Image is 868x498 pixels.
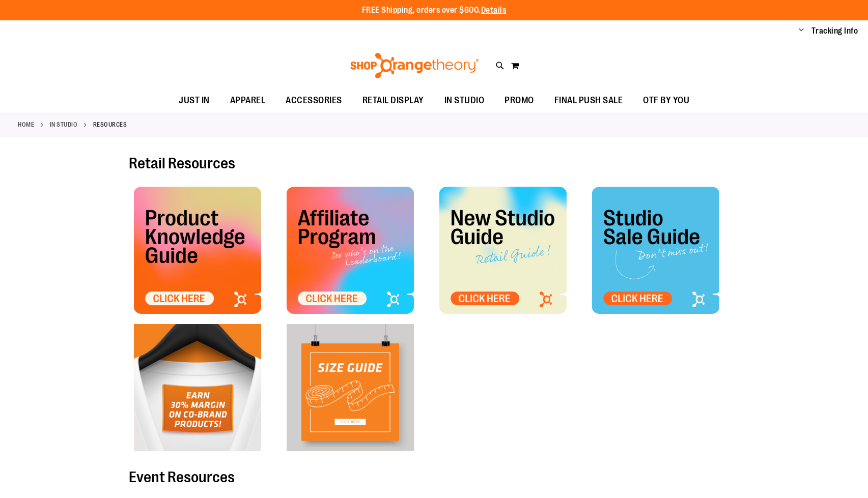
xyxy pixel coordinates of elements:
[811,25,858,37] a: Tracking Info
[129,469,740,485] h2: Event Resources
[362,5,507,16] p: FREE Shipping, orders over $600.
[554,89,623,112] span: FINAL PUSH SALE
[352,89,434,112] a: RETAIL DISPLAY
[633,89,699,112] a: OTF BY YOU
[220,89,276,112] a: APPAREL
[287,187,414,314] img: OTF Affiliate Tile
[50,120,78,129] a: IN STUDIO
[434,89,495,112] a: IN STUDIO
[494,89,544,112] a: PROMO
[286,89,342,112] span: ACCESSORIES
[799,26,804,36] button: Account menu
[544,89,633,112] a: FINAL PUSH SALE
[505,89,534,112] span: PROMO
[444,89,485,112] span: IN STUDIO
[362,89,424,112] span: RETAIL DISPLAY
[129,155,740,171] h2: Retail Resources
[18,120,34,129] a: Home
[230,89,266,112] span: APPAREL
[179,89,210,112] span: JUST IN
[592,187,719,314] img: OTF - Studio Sale Tile
[134,324,261,451] img: OTF Tile - Co Brand Marketing
[481,6,507,15] a: Details
[93,120,127,129] strong: Resources
[169,89,220,112] a: JUST IN
[643,89,689,112] span: OTF BY YOU
[349,53,481,78] img: Shop Orangetheory
[275,89,352,112] a: ACCESSORIES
